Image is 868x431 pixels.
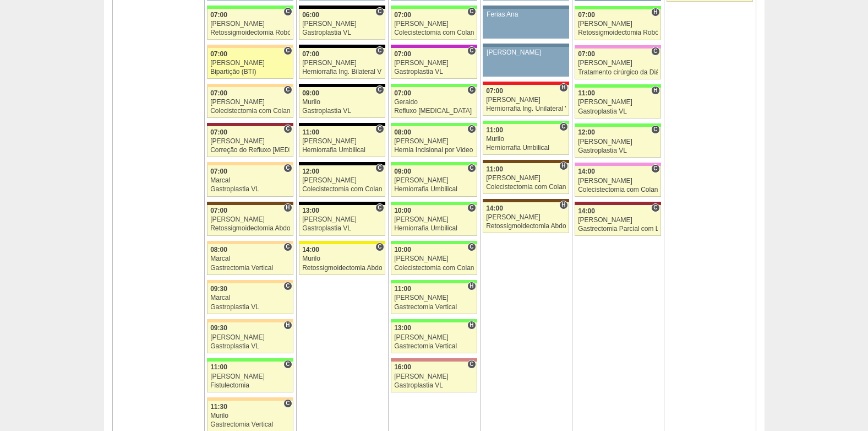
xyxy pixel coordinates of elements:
[651,125,659,134] span: Consultório
[299,84,385,87] div: Key: Blanc
[394,246,411,254] span: 10:00
[210,216,290,223] div: [PERSON_NAME]
[394,89,411,97] span: 07:00
[210,363,227,371] span: 11:00
[299,6,385,9] div: Key: Blanc
[487,11,565,18] div: Ferias Ana
[391,84,477,87] div: Key: Brasil
[578,147,658,154] div: Gastroplastia VL
[210,246,227,254] span: 08:00
[207,45,293,48] div: Key: Bartira
[210,60,290,67] div: [PERSON_NAME]
[302,246,319,254] span: 14:00
[483,121,569,124] div: Key: Brasil
[578,29,658,36] div: Retossigmoidectomia Robótica
[283,360,292,369] span: Consultório
[394,50,411,58] span: 07:00
[394,11,411,19] span: 07:00
[391,283,477,314] a: H 11:00 [PERSON_NAME] Gastrectomia Vertical
[559,122,567,131] span: Consultório
[210,147,290,154] div: Correção do Refluxo [MEDICAL_DATA] esofágico Robótico
[299,87,385,118] a: C 09:00 Murilo Gastroplastia VL
[302,265,382,272] div: Retossigmoidectomia Abdominal VL
[210,138,290,145] div: [PERSON_NAME]
[210,207,227,214] span: 07:00
[207,6,293,9] div: Key: Brasil
[394,382,474,389] div: Gastroplastia VL
[559,161,567,170] span: Hospital
[394,294,474,301] div: [PERSON_NAME]
[575,163,660,166] div: Key: Albert Einstein
[210,99,290,106] div: [PERSON_NAME]
[207,241,293,244] div: Key: Bartira
[207,165,293,196] a: C 07:00 Marcal Gastroplastia VL
[578,225,658,233] div: Gastrectomia Parcial com Linfadenectomia
[394,68,474,76] div: Gastroplastia VL
[210,403,227,411] span: 11:30
[394,334,474,341] div: [PERSON_NAME]
[575,49,660,79] a: C 07:00 [PERSON_NAME] Tratamento cirúrgico da Diástase do reto abdomem
[391,205,477,236] a: C 10:00 [PERSON_NAME] Herniorrafia Umbilical
[299,241,385,244] div: Key: Santa Rita
[302,186,382,193] div: Colecistectomia com Colangiografia VL
[210,128,227,136] span: 07:00
[391,241,477,244] div: Key: Brasil
[207,362,293,392] a: C 11:00 [PERSON_NAME] Fistulectomia
[302,68,382,76] div: Herniorrafia Ing. Bilateral VL
[207,202,293,205] div: Key: Santa Joana
[575,45,660,49] div: Key: Albert Einstein
[283,164,292,173] span: Consultório
[375,164,384,173] span: Consultório
[483,85,569,116] a: H 07:00 [PERSON_NAME] Herniorrafia Ing. Unilateral VL
[486,126,503,134] span: 11:00
[391,358,477,362] div: Key: Santa Helena
[575,123,660,127] div: Key: Brasil
[375,125,384,133] span: Consultório
[483,82,569,85] div: Key: Assunção
[467,7,476,16] span: Consultório
[375,243,384,251] span: Consultório
[391,202,477,205] div: Key: Brasil
[302,20,382,28] div: [PERSON_NAME]
[578,50,595,58] span: 07:00
[578,20,658,28] div: [PERSON_NAME]
[375,203,384,212] span: Consultório
[467,282,476,290] span: Hospital
[578,128,595,136] span: 12:00
[302,138,382,145] div: [PERSON_NAME]
[283,399,292,408] span: Consultório
[467,203,476,212] span: Consultório
[391,319,477,322] div: Key: Brasil
[394,128,411,136] span: 08:00
[207,87,293,118] a: C 07:00 [PERSON_NAME] Colecistectomia com Colangiografia VL
[578,60,658,67] div: [PERSON_NAME]
[210,324,227,332] span: 09:30
[394,285,411,293] span: 11:00
[394,147,474,154] div: Hernia Incisional por Video
[302,147,382,154] div: Herniorrafia Umbilical
[486,136,566,143] div: Murilo
[299,45,385,48] div: Key: Blanc
[394,99,474,106] div: Geraldo
[302,107,382,115] div: Gastroplastia VL
[578,207,595,215] span: 14:00
[302,11,319,19] span: 06:00
[210,186,290,193] div: Gastroplastia VL
[375,7,384,16] span: Consultório
[210,255,290,262] div: Marcal
[210,168,227,175] span: 07:00
[299,244,385,275] a: C 14:00 Murilo Retossigmoidectomia Abdominal VL
[283,85,292,94] span: Consultório
[210,304,290,311] div: Gastroplastia VL
[394,60,474,67] div: [PERSON_NAME]
[302,50,319,58] span: 07:00
[651,203,659,212] span: Consultório
[578,217,658,224] div: [PERSON_NAME]
[575,84,660,88] div: Key: Brasil
[483,163,569,194] a: H 11:00 [PERSON_NAME] Colecistectomia com Colangiografia VL
[391,280,477,283] div: Key: Brasil
[578,108,658,115] div: Gastroplastia VL
[578,186,658,193] div: Colecistectomia com Colangiografia VL
[394,20,474,28] div: [PERSON_NAME]
[210,29,290,36] div: Retossigmoidectomia Robótica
